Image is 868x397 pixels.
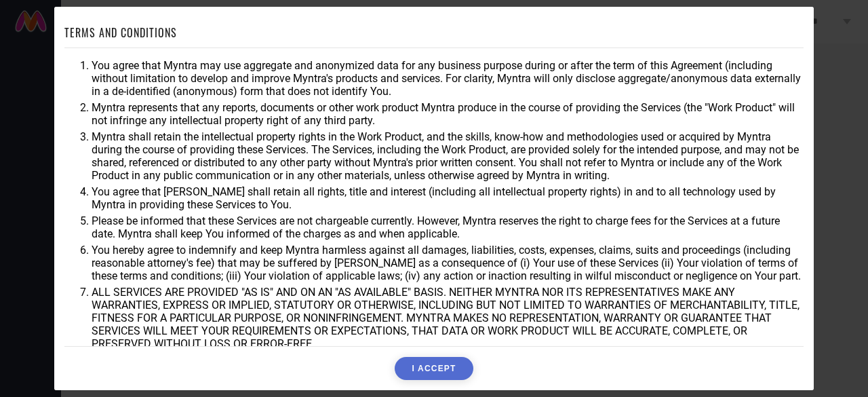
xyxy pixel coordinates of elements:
li: Myntra represents that any reports, documents or other work product Myntra produce in the course ... [92,101,804,127]
li: ALL SERVICES ARE PROVIDED "AS IS" AND ON AN "AS AVAILABLE" BASIS. NEITHER MYNTRA NOR ITS REPRESEN... [92,286,804,350]
li: You agree that [PERSON_NAME] shall retain all rights, title and interest (including all intellect... [92,185,804,211]
h1: TERMS AND CONDITIONS [64,24,177,41]
button: I ACCEPT [395,357,473,380]
li: You hereby agree to indemnify and keep Myntra harmless against all damages, liabilities, costs, e... [92,244,804,282]
li: Myntra shall retain the intellectual property rights in the Work Product, and the skills, know-ho... [92,130,804,182]
li: You agree that Myntra may use aggregate and anonymized data for any business purpose during or af... [92,59,804,98]
li: Please be informed that these Services are not chargeable currently. However, Myntra reserves the... [92,214,804,240]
